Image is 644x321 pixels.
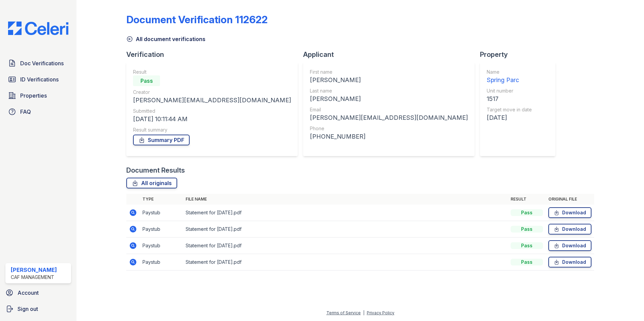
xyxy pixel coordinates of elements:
[133,108,291,114] div: Submitted
[367,310,394,315] a: Privacy Policy
[18,305,38,313] span: Sign out
[487,75,532,85] div: Spring Parc
[508,194,546,205] th: Result
[183,205,508,221] td: Statement for [DATE].pdf
[140,205,183,221] td: Paystub
[310,125,468,132] div: Phone
[183,221,508,238] td: Statement for [DATE].pdf
[20,75,59,83] span: ID Verifications
[303,50,480,59] div: Applicant
[133,96,291,105] div: [PERSON_NAME][EMAIL_ADDRESS][DOMAIN_NAME]
[140,238,183,254] td: Paystub
[133,135,190,145] a: Summary PDF
[3,22,74,35] img: CE_Logo_Blue-a8612792a0a2168367f1c8372b55b34899dd931a85d93a1a3d3e32e68fde9ad4.png
[133,127,291,133] div: Result summary
[310,94,468,104] div: [PERSON_NAME]
[5,57,71,70] a: Doc Verifications
[487,113,532,122] div: [DATE]
[511,242,543,249] div: Pass
[487,69,532,75] div: Name
[511,259,543,265] div: Pass
[487,106,532,113] div: Target move in date
[133,75,160,86] div: Pass
[3,286,74,299] a: Account
[548,257,591,267] a: Download
[487,94,532,104] div: 1517
[5,89,71,102] a: Properties
[548,224,591,235] a: Download
[140,254,183,271] td: Paystub
[3,302,74,316] a: Sign out
[11,266,57,274] div: [PERSON_NAME]
[140,194,183,205] th: Type
[363,310,364,315] div: |
[546,194,594,205] th: Original file
[140,221,183,238] td: Paystub
[20,59,64,67] span: Doc Verifications
[511,226,543,233] div: Pass
[5,105,71,118] a: FAQ
[326,310,361,315] a: Terms of Service
[310,106,468,113] div: Email
[126,166,185,175] div: Document Results
[480,50,561,59] div: Property
[310,75,468,85] div: [PERSON_NAME]
[126,178,177,188] a: All originals
[487,69,532,85] a: Name Spring Parc
[133,89,291,96] div: Creator
[310,87,468,94] div: Last name
[20,92,47,100] span: Properties
[183,238,508,254] td: Statement for [DATE].pdf
[487,87,532,94] div: Unit number
[310,132,468,141] div: [PHONE_NUMBER]
[548,240,591,251] a: Download
[18,289,39,297] span: Account
[126,50,303,59] div: Verification
[126,13,268,26] div: Document Verification 112622
[20,108,31,116] span: FAQ
[511,209,543,216] div: Pass
[133,69,291,75] div: Result
[310,113,468,122] div: [PERSON_NAME][EMAIL_ADDRESS][DOMAIN_NAME]
[548,207,591,218] a: Download
[126,35,205,43] a: All document verifications
[183,254,508,271] td: Statement for [DATE].pdf
[133,114,291,124] div: [DATE] 10:11:44 AM
[5,73,71,86] a: ID Verifications
[310,69,468,75] div: First name
[11,274,57,281] div: CAF Management
[183,194,508,205] th: File name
